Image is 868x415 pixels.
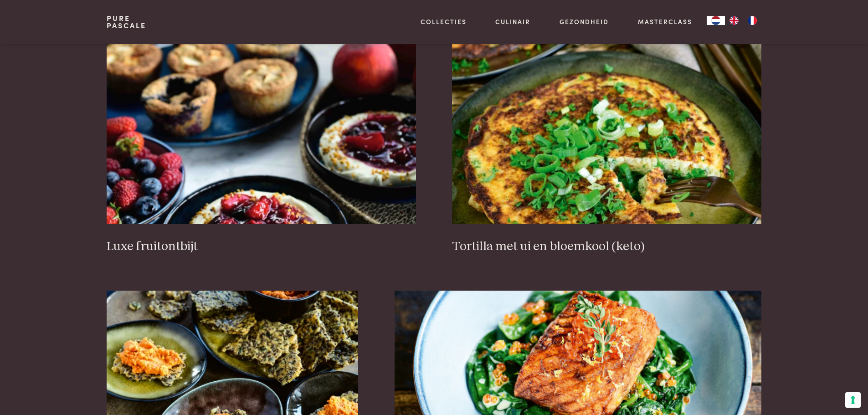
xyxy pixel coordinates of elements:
[725,16,743,25] a: EN
[107,15,146,29] a: PurePascale
[495,17,530,26] a: Culinair
[725,16,761,25] ul: Language list
[560,17,609,26] a: Gezondheid
[452,239,761,255] h3: Tortilla met ui en bloemkool (keto)
[638,17,692,26] a: Masterclass
[452,42,761,224] img: Tortilla met ui en bloemkool (keto)
[107,42,416,254] a: Luxe fruitontbijt Luxe fruitontbijt
[707,16,725,25] a: NL
[743,16,761,25] a: FR
[707,16,725,25] div: Language
[421,17,467,26] a: Collecties
[107,239,416,255] h3: Luxe fruitontbijt
[452,42,761,254] a: Tortilla met ui en bloemkool (keto) Tortilla met ui en bloemkool (keto)
[845,392,861,408] button: Uw voorkeuren voor toestemming voor trackingtechnologieën
[107,42,416,224] img: Luxe fruitontbijt
[707,16,761,25] aside: Language selected: Nederlands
